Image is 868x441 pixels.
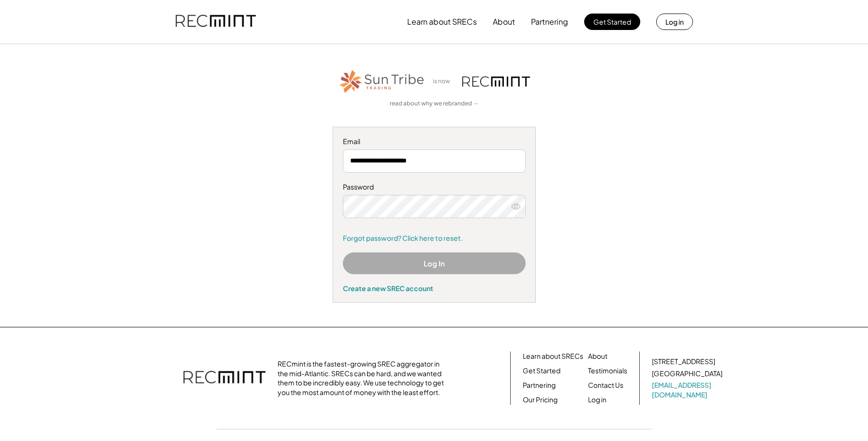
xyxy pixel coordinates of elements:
a: Learn about SRECs [523,352,583,361]
img: recmint-logotype%403x.png [462,76,530,87]
div: Email [343,137,526,147]
a: Get Started [523,366,560,376]
a: Forgot password? Click here to reset. [343,234,526,243]
a: read about why we rebranded → [390,100,479,108]
div: RECmint is the fastest-growing SREC aggregator in the mid-Atlantic. SRECs can be hard, and we wan... [278,359,449,397]
a: Partnering [523,381,556,390]
a: Our Pricing [523,395,558,405]
img: STT_Horizontal_Logo%2B-%2BColor.png [338,68,426,95]
button: About [493,12,515,31]
button: Log In [343,252,526,274]
button: Log in [656,14,693,30]
div: [STREET_ADDRESS] [652,357,715,367]
div: Password [343,182,526,192]
a: [EMAIL_ADDRESS][DOMAIN_NAME] [652,381,724,399]
div: Create a new SREC account [343,284,526,293]
div: is now [430,77,457,86]
img: recmint-logotype%403x.png [183,361,265,395]
button: Partnering [531,12,568,31]
button: Get Started [584,14,640,30]
img: recmint-logotype%403x.png [176,5,256,38]
a: Testimonials [588,366,627,376]
a: About [588,352,607,361]
div: [GEOGRAPHIC_DATA] [652,369,722,379]
button: Learn about SRECs [407,12,477,31]
a: Log in [588,395,606,405]
a: Contact Us [588,381,623,390]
